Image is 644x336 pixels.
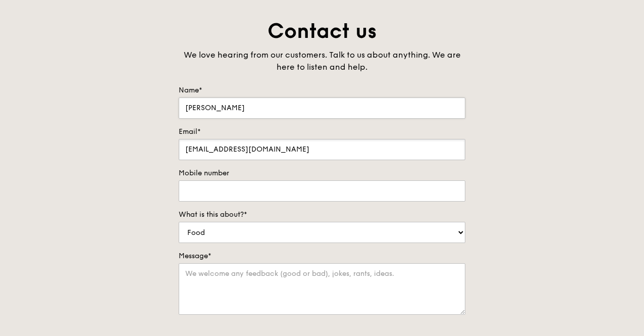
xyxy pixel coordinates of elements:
[179,210,465,220] label: What is this about?*
[179,168,465,178] label: Mobile number
[179,18,465,45] h1: Contact us
[179,127,465,137] label: Email*
[179,49,465,73] div: We love hearing from our customers. Talk to us about anything. We are here to listen and help.
[179,85,465,95] label: Name*
[179,251,465,261] label: Message*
